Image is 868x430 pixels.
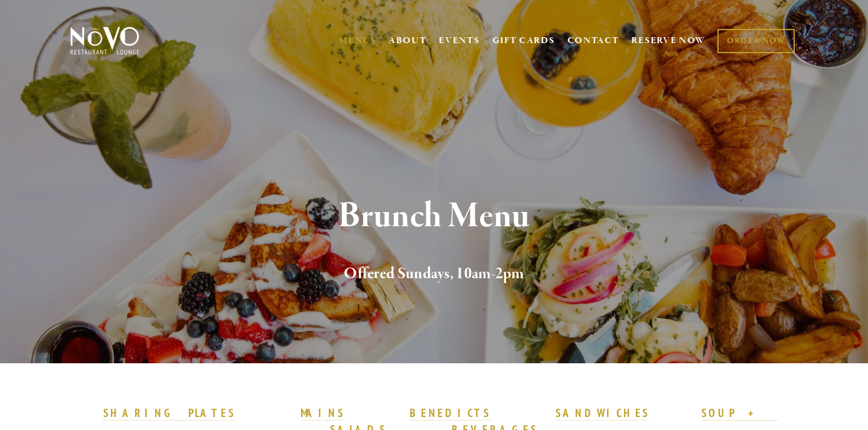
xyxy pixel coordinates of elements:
a: BENEDICTS [410,406,491,421]
strong: BENEDICTS [410,406,491,420]
a: ORDER NOW [717,29,795,53]
a: RESERVE NOW [631,30,706,52]
a: EVENTS [439,35,479,47]
a: CONTACT [567,30,619,52]
strong: MAINS [301,406,345,420]
strong: SANDWICHES [556,406,650,420]
h1: Brunch Menu [90,197,778,236]
a: SHARING PLATES [103,406,236,421]
h2: Offered Sundays, 10am-2pm [90,262,778,286]
a: GIFT CARDS [492,30,555,52]
strong: SHARING PLATES [103,406,236,420]
a: MENUS [339,35,376,47]
a: SANDWICHES [556,406,650,421]
img: Novo Restaurant &amp; Lounge [68,26,142,56]
a: MAINS [301,406,345,421]
a: ABOUT [389,35,427,47]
